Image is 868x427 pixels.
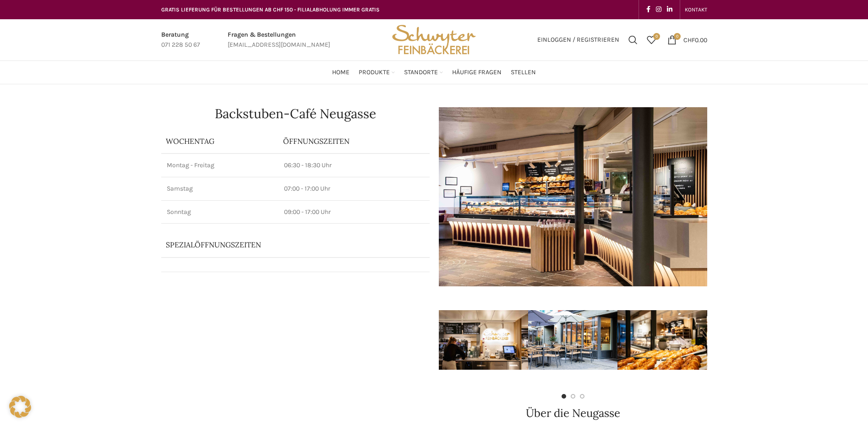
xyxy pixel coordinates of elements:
[580,394,584,399] li: Go to slide 3
[359,68,390,77] span: Produkte
[283,136,425,146] p: ÖFFNUNGSZEITEN
[511,68,536,77] span: Stellen
[439,408,707,419] h2: Über die Neugasse
[161,107,430,120] h1: Backstuben-Café Neugasse
[562,394,566,399] li: Go to slide 1
[284,184,424,193] p: 07:00 - 17:00 Uhr
[332,68,349,77] span: Home
[528,296,617,385] div: 2 / 7
[533,31,624,49] a: Einloggen / Registrieren
[166,240,399,250] p: Spezialöffnungszeiten
[528,310,617,370] img: schwyter-61
[439,310,528,370] img: schwyter-17
[571,394,575,399] li: Go to slide 2
[404,68,438,77] span: Standorte
[452,68,502,77] span: Häufige Fragen
[642,31,661,49] a: 0
[389,35,479,43] a: Site logo
[707,310,796,370] img: schwyter-10
[389,19,479,60] img: Bäckerei Schwyter
[685,0,707,19] a: KONTAKT
[228,30,330,50] a: Infobox link
[157,63,712,82] div: Main navigation
[674,33,681,40] span: 0
[284,161,424,170] p: 06:30 - 18:30 Uhr
[359,63,395,82] a: Produkte
[663,31,712,49] a: 0 CHF0.00
[167,208,273,217] p: Sonntag
[404,63,443,82] a: Standorte
[537,37,619,43] span: Einloggen / Registrieren
[167,184,273,193] p: Samstag
[284,208,424,217] p: 09:00 - 17:00 Uhr
[511,63,536,82] a: Stellen
[332,63,349,82] a: Home
[683,36,695,44] span: CHF
[683,36,707,44] bdi: 0.00
[642,31,661,49] div: Meine Wunschliste
[452,63,502,82] a: Häufige Fragen
[617,310,707,370] img: schwyter-12
[653,33,660,40] span: 0
[707,296,796,385] div: 4 / 7
[653,3,664,16] a: Instagram social link
[161,30,200,50] a: Infobox link
[161,6,380,13] span: GRATIS LIEFERUNG FÜR BESTELLUNGEN AB CHF 150 - FILIALABHOLUNG IMMER GRATIS
[624,31,642,49] a: Suchen
[166,136,274,146] p: Wochentag
[680,0,712,19] div: Secondary navigation
[617,296,707,385] div: 3 / 7
[167,161,273,170] p: Montag - Freitag
[439,296,528,385] div: 1 / 7
[664,3,675,16] a: Linkedin social link
[685,6,707,13] span: KONTAKT
[644,3,653,16] a: Facebook social link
